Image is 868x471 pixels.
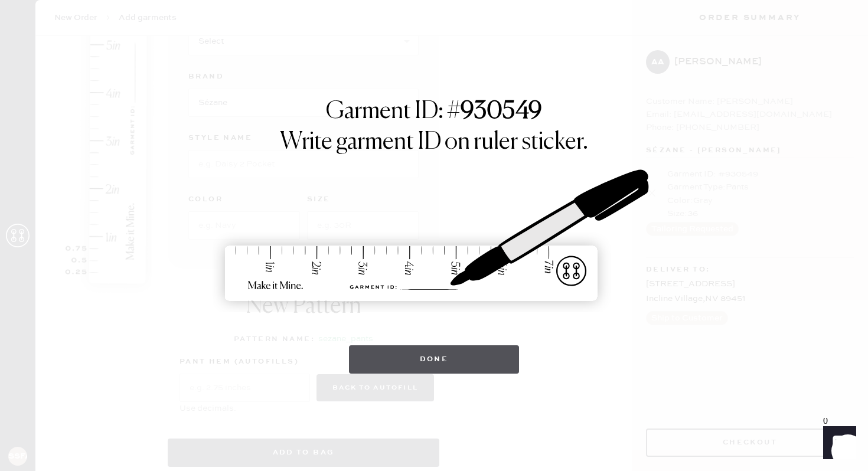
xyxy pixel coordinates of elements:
h1: Garment ID: # [326,97,542,128]
img: ruler-sticker-sharpie.svg [213,139,655,333]
h1: Write garment ID on ruler sticker. [280,128,588,156]
iframe: Front Chat [812,418,863,469]
strong: 930549 [461,100,542,123]
button: Done [349,345,520,374]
